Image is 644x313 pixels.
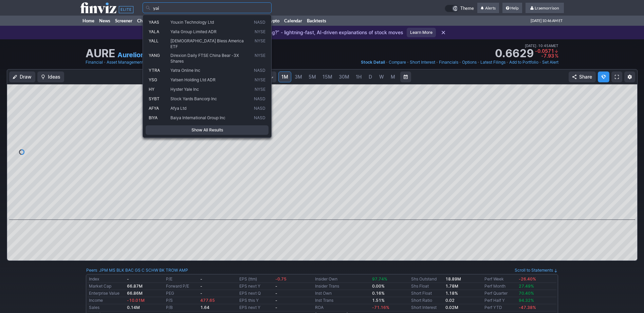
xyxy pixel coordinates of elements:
[170,77,216,82] span: Yatsen Holding Ltd ADR
[238,290,274,297] td: EPS next Q
[166,267,178,274] a: TROW
[125,267,134,274] a: BAC
[281,74,288,80] span: 1M
[305,16,329,26] a: Backtests
[353,71,365,82] a: 1H
[407,28,436,37] a: Learn More
[149,68,160,73] span: YTRA
[149,20,159,25] span: YAAS
[445,305,458,310] a: 0.02M
[391,74,395,80] span: M
[539,59,541,66] span: •
[170,115,225,120] span: Baiya International Group Inc
[376,71,387,82] a: W
[411,305,437,310] a: Short Interest
[149,53,160,58] span: YANG
[170,29,217,34] span: Yalla Group Limited ADR
[483,283,517,290] td: Perf Month
[255,38,265,49] span: NYSE
[20,74,32,80] span: Draw
[542,59,558,66] a: Set Alert
[146,267,158,274] a: SCHW
[107,59,143,66] a: Asset Management
[480,60,505,65] span: Latest Filings
[323,74,332,80] span: 15M
[356,74,362,80] span: 1H
[116,267,124,274] a: BLK
[569,71,596,82] button: Share
[200,291,202,296] b: -
[170,53,239,64] span: Direxion Daily FTSE China Bear -3X Shares
[282,16,305,26] a: Calendar
[275,291,277,296] b: -
[519,291,534,296] span: 70.40%
[314,283,370,290] td: Insider Trans
[9,71,35,82] button: Draw
[127,291,143,296] b: 66.86M
[372,284,385,289] b: 0.00%
[200,284,202,289] b: -
[142,267,145,274] a: C
[149,127,265,133] span: Show All Results
[200,305,209,310] b: 1.64
[170,87,199,92] span: Hyster Yale Inc
[477,3,499,14] a: Alerts
[495,48,534,59] strong: 0.6629
[459,59,461,66] span: •
[238,276,274,283] td: EPS (ttm)
[165,290,199,297] td: PEG
[372,298,385,303] b: 1.51%
[445,291,458,296] a: 1.18%
[143,2,272,13] input: Search
[263,16,282,26] a: Crypto
[372,276,387,281] span: 97.74%
[541,53,554,59] span: -7.93
[99,267,108,274] a: JPM
[314,290,370,297] td: Inst Own
[336,71,352,82] a: 30M
[624,71,635,82] button: Chart Settings
[386,59,388,66] span: •
[526,3,564,14] a: Lraemorrison
[389,59,406,66] a: Compare
[519,305,536,310] span: -47.38%
[109,267,115,274] a: MS
[535,48,554,54] span: -0.0571
[579,74,592,80] span: Share
[502,3,522,14] a: Help
[436,59,438,66] span: •
[295,74,302,80] span: 3M
[531,16,563,26] span: [DATE] 10:46 AM ET
[477,59,480,66] span: •
[88,290,126,297] td: Enterprise Value
[509,59,538,66] a: Add to Portfolio
[519,276,536,281] span: -26.40%
[135,267,141,274] a: GS
[535,5,559,11] span: Lraemorrison
[86,268,97,273] a: Peers
[369,74,372,80] span: D
[255,87,265,92] span: NYSE
[361,60,385,65] span: Stock Detail
[400,71,411,82] button: Range
[445,298,455,303] a: 0.02
[314,276,370,283] td: Insider Own
[483,297,517,304] td: Perf Half Y
[149,115,158,120] span: BIYA
[254,96,265,102] span: NASD
[88,276,126,283] td: Index
[410,276,444,283] td: Shs Outstand
[149,77,157,82] span: YSG
[339,74,349,80] span: 30M
[238,304,274,311] td: EPS next Y
[462,59,477,66] a: Options
[170,20,214,25] span: Youxin Technology Ltd
[445,5,474,12] a: Theme
[555,53,558,59] span: %
[165,283,199,290] td: Forward P/E
[200,298,215,303] span: 477.65
[165,276,199,283] td: P/E
[104,59,106,66] span: •
[365,71,376,82] a: D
